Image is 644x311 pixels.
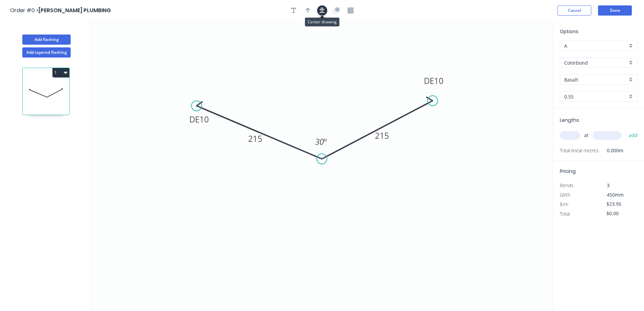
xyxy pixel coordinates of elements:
span: Bends [560,182,573,188]
tspan: 10 [199,114,209,125]
span: 0.000m [599,146,623,155]
input: Colour [564,76,627,83]
tspan: 215 [375,130,389,141]
span: Girth [560,192,570,198]
tspan: 30 [315,136,324,147]
span: $/m [560,201,568,207]
button: Done [598,5,632,16]
input: Thickness [564,93,627,100]
tspan: DE [189,114,199,125]
span: [PERSON_NAME] PLUMBING [39,6,111,14]
button: Cancel [557,5,591,16]
span: Options [560,28,578,35]
span: Pricing [560,168,576,175]
span: 450mm [607,192,624,198]
input: Material [564,59,627,66]
span: 3 [607,182,610,188]
tspan: º [324,136,327,147]
tspan: DE [424,75,434,86]
span: Order #0 > [10,6,39,14]
span: Lengths [560,117,579,124]
input: Price level [564,42,627,49]
div: Center drawing [305,18,339,26]
tspan: 10 [434,75,444,86]
span: Total lineal metres [560,146,599,155]
svg: 0 [91,21,553,311]
button: add [625,130,641,141]
button: 1 [52,68,69,77]
span: Total [560,210,570,217]
span: at [584,131,589,140]
tspan: 215 [248,133,262,144]
button: Add flashing [22,35,71,45]
button: Add tapered flashing [22,47,71,58]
